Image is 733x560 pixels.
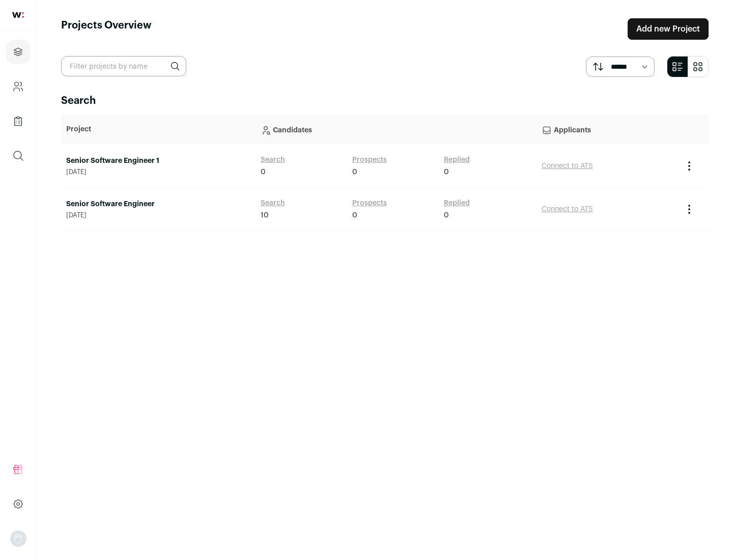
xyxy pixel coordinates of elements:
[66,124,250,134] p: Project
[6,40,30,64] a: Projects
[12,12,24,18] img: wellfound-shorthand-0d5821cbd27db2630d0214b213865d53afaa358527fdda9d0ea32b1df1b89c2c.svg
[444,155,470,165] a: Replied
[542,206,593,213] a: Connect to ATS
[628,18,709,40] a: Add new Project
[261,210,269,220] span: 10
[66,211,250,219] span: [DATE]
[61,94,709,108] h2: Search
[542,162,593,170] a: Connect to ATS
[352,210,357,220] span: 0
[261,119,531,139] p: Candidates
[683,203,695,215] button: Project Actions
[6,109,30,133] a: Company Lists
[444,198,470,208] a: Replied
[10,530,26,547] img: nopic.png
[66,156,250,166] a: Senior Software Engineer 1
[66,199,250,209] a: Senior Software Engineer
[352,167,357,177] span: 0
[261,198,285,208] a: Search
[444,210,449,220] span: 0
[61,56,186,76] input: Filter projects by name
[66,168,250,176] span: [DATE]
[10,530,26,547] button: Open dropdown
[444,167,449,177] span: 0
[6,74,30,99] a: Company and ATS Settings
[542,119,673,139] p: Applicants
[261,155,285,165] a: Search
[261,167,266,177] span: 0
[61,18,152,40] h1: Projects Overview
[352,155,387,165] a: Prospects
[352,198,387,208] a: Prospects
[683,160,695,172] button: Project Actions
